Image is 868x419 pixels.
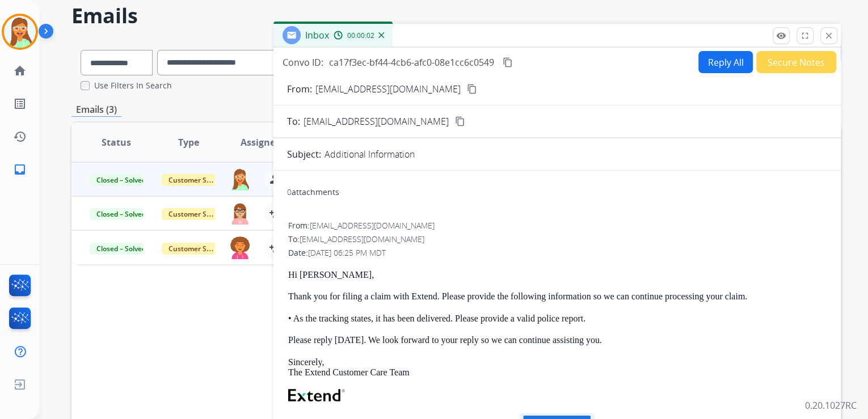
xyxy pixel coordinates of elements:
span: Customer Support [162,243,235,255]
span: [EMAIL_ADDRESS][DOMAIN_NAME] [304,115,449,128]
div: From: [288,220,826,231]
p: From: [287,82,312,96]
span: ca17f3ec-bf44-4cb6-afc0-08e1cc6c0549 [329,56,494,69]
p: Subject: [287,147,321,161]
span: 00:00:02 [347,31,374,40]
mat-icon: home [13,64,27,78]
span: Closed – Solved [90,208,153,220]
span: [EMAIL_ADDRESS][DOMAIN_NAME] [300,234,424,244]
mat-icon: list_alt [13,97,27,111]
p: Thank you for filing a claim with Extend. Please provide the following information so we can cont... [288,291,826,302]
span: Closed – Solved [90,174,153,186]
p: Additional Information [325,147,415,161]
img: agent-avatar [229,168,251,191]
img: agent-avatar [229,236,251,259]
mat-icon: person_remove [269,172,283,186]
span: Type [178,136,199,149]
button: Secure Notes [756,51,836,73]
button: Reply All [698,51,753,73]
span: Customer Support [162,174,235,186]
p: 0.20.1027RC [805,399,857,412]
span: [DATE] 06:25 PM MDT [308,247,386,258]
p: To: [287,115,300,128]
div: Date: [288,247,826,259]
mat-icon: inbox [13,163,27,176]
span: Assignee [241,136,280,149]
mat-icon: content_copy [503,57,513,67]
mat-icon: history [13,130,27,143]
mat-icon: content_copy [455,116,465,126]
p: [EMAIL_ADDRESS][DOMAIN_NAME] [315,82,461,96]
span: Inbox [305,29,329,41]
span: Customer Support [162,208,235,220]
span: Closed – Solved [90,243,153,255]
label: Use Filters In Search [94,80,172,91]
img: Extend Logo [288,389,345,401]
mat-icon: close [824,31,834,41]
img: avatar [4,16,36,48]
p: Please reply [DATE]. We look forward to your reply so we can continue assisting you. [288,335,826,345]
mat-icon: fullscreen [800,31,810,41]
div: To: [288,234,826,245]
p: Emails (3) [71,103,121,117]
mat-icon: person_add [269,241,283,255]
div: attachments [287,187,339,198]
p: • As the tracking states, it has been delivered. Please provide a valid police report. [288,314,826,324]
h2: Emails [71,5,841,27]
img: agent-avatar [229,202,251,225]
p: Hi [PERSON_NAME], [288,270,826,280]
p: Sincerely, The Extend Customer Care Team [288,357,826,378]
mat-icon: content_copy [467,84,477,94]
span: [EMAIL_ADDRESS][DOMAIN_NAME] [310,220,435,231]
mat-icon: person_add [269,206,283,220]
span: Status [102,136,131,149]
span: 0 [287,187,292,197]
p: Convo ID: [283,56,323,69]
mat-icon: remove_red_eye [776,31,786,41]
